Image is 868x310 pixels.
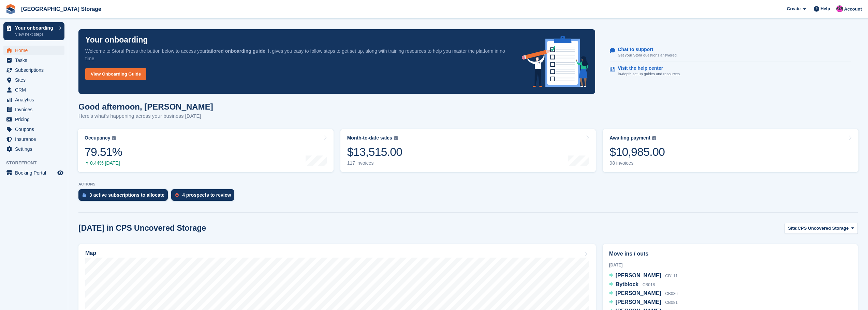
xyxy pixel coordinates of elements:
a: menu [3,46,64,55]
a: 3 active subscriptions to allocate [78,189,171,204]
div: Awaiting payment [609,135,650,141]
h2: [DATE] in CPS Uncovered Storage [78,224,206,233]
a: Your onboarding View next steps [3,22,64,40]
span: CB111 [665,274,678,278]
a: menu [3,65,64,75]
a: [PERSON_NAME] CB081 [609,298,678,307]
span: Settings [15,144,56,154]
p: Welcome to Stora! Press the button below to access your . It gives you easy to follow steps to ge... [85,47,511,62]
a: menu [3,115,64,124]
span: Bytblock [616,281,639,287]
span: Storefront [6,160,68,166]
button: Site: CPS Uncovered Storage [784,223,858,234]
a: Preview store [56,169,64,177]
a: View Onboarding Guide [85,68,146,80]
a: menu [3,95,64,104]
div: 3 active subscriptions to allocate [89,192,164,198]
strong: tailored onboarding guide [206,48,265,54]
span: CRM [15,85,56,95]
img: Jantz Morgan [836,5,843,12]
span: Tasks [15,55,56,65]
span: Invoices [15,105,56,114]
a: menu [3,55,64,65]
img: prospect-51fa495bee0391a8d652442698ab0144808aea92771e9ea1ae160a38d050c398.svg [175,193,179,197]
a: Awaiting payment $10,985.00 98 invoices [603,129,858,172]
img: stora-icon-8386f47178a22dfd0bd8f6a31ec36ba5ce8667c1dd55bd0f319d3a0aa187defe.svg [5,4,16,14]
span: Insurance [15,134,56,144]
div: 98 invoices [609,160,665,166]
span: Sites [15,75,56,85]
div: [DATE] [609,262,851,268]
a: [GEOGRAPHIC_DATA] Storage [18,3,104,15]
a: menu [3,125,64,134]
span: CB018 [643,282,655,287]
a: Bytblock CB018 [609,280,655,289]
span: [PERSON_NAME] [616,273,661,278]
span: Coupons [15,125,56,134]
span: Pricing [15,115,56,124]
img: icon-info-grey-7440780725fd019a000dd9b08b2336e03edf1995a4989e88bcd33f0948082b44.svg [652,136,656,140]
div: $10,985.00 [609,145,665,159]
p: Chat to support [618,47,672,52]
h2: Map [85,250,96,256]
span: Site: [788,225,798,232]
a: menu [3,105,64,114]
p: View next steps [15,31,56,37]
h2: Move ins / outs [609,250,851,258]
h1: Good afternoon, [PERSON_NAME] [78,102,213,111]
div: $13,515.00 [347,145,402,159]
p: ACTIONS [78,182,858,186]
span: Create [787,5,800,12]
div: 4 prospects to review [182,192,231,198]
span: CPS Uncovered Storage [798,225,849,232]
div: 79.51% [85,145,122,159]
p: Your onboarding [85,36,148,44]
span: Account [844,6,862,13]
span: CB036 [665,291,678,296]
p: Your onboarding [15,26,56,30]
a: [PERSON_NAME] CB036 [609,289,678,298]
span: Subscriptions [15,65,56,75]
div: 117 invoices [347,160,402,166]
span: CB081 [665,300,678,305]
img: onboarding-info-6c161a55d2c0e0a8cae90662b2fe09162a5109e8cc188191df67fb4f79e88e88.svg [522,36,589,87]
a: menu [3,134,64,144]
span: [PERSON_NAME] [616,290,661,296]
p: Here's what's happening across your business [DATE] [78,112,213,120]
a: menu [3,168,64,178]
p: Visit the help center [618,65,675,71]
span: Home [15,46,56,55]
a: menu [3,85,64,95]
img: icon-info-grey-7440780725fd019a000dd9b08b2336e03edf1995a4989e88bcd33f0948082b44.svg [394,136,398,140]
a: Occupancy 79.51% 0.44% [DATE] [78,129,334,172]
div: Occupancy [85,135,110,141]
a: menu [3,144,64,154]
p: Get your Stora questions answered. [618,52,677,58]
span: [PERSON_NAME] [616,299,661,305]
span: Analytics [15,95,56,104]
div: 0.44% [DATE] [85,160,122,166]
a: 4 prospects to review [171,189,238,204]
p: In-depth set up guides and resources. [618,71,681,77]
div: Month-to-date sales [347,135,392,141]
img: icon-info-grey-7440780725fd019a000dd9b08b2336e03edf1995a4989e88bcd33f0948082b44.svg [112,136,116,140]
a: Month-to-date sales $13,515.00 117 invoices [340,129,596,172]
a: [PERSON_NAME] CB111 [609,272,678,280]
img: active_subscription_to_allocate_icon-d502201f5373d7db506a760aba3b589e785aa758c864c3986d89f69b8ff3... [83,193,86,197]
a: Chat to support Get your Stora questions answered. [610,43,851,62]
a: menu [3,75,64,85]
a: Visit the help center In-depth set up guides and resources. [610,62,851,80]
span: Help [821,5,830,12]
span: Booking Portal [15,168,56,178]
